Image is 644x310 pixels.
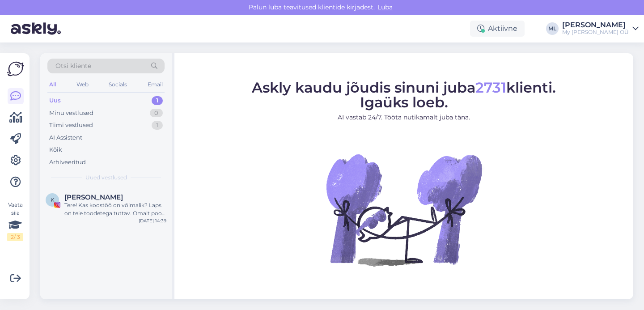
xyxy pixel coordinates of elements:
[475,78,506,96] span: 2731
[470,21,525,37] div: Aktiivne
[146,79,165,90] div: Email
[49,121,93,130] div: Tiimi vestlused
[152,121,163,130] div: 1
[7,233,23,241] div: 2 / 3
[150,109,163,118] div: 0
[49,158,86,167] div: Arhiveeritud
[64,201,166,217] div: Tere! Kas koostöö on võimalik? Laps on teie toodetega tuttav. Omalt poolt saan pakkuda ilusaid fo...
[323,129,484,290] img: No Chat active
[107,79,129,90] div: Socials
[252,112,556,122] p: AI vastab 24/7. Tööta nutikamalt juba täna.
[375,3,395,11] span: Luba
[7,201,23,241] div: Vaata siia
[64,193,123,201] span: Ksenia Gaponenko
[49,109,93,118] div: Minu vestlused
[546,22,559,35] div: ML
[562,21,629,29] div: [PERSON_NAME]
[7,60,24,77] img: Askly Logo
[85,174,127,182] span: Uued vestlused
[562,21,639,36] a: [PERSON_NAME]My [PERSON_NAME] OÜ
[51,196,55,203] span: K
[562,29,629,36] div: My [PERSON_NAME] OÜ
[139,217,166,224] div: [DATE] 14:39
[47,79,58,90] div: All
[152,96,163,105] div: 1
[49,96,61,105] div: Uus
[55,61,91,71] span: Otsi kliente
[49,145,62,154] div: Kõik
[252,78,556,110] span: Askly kaudu jõudis sinuni juba klienti. Igaüks loeb.
[49,133,82,142] div: AI Assistent
[75,79,90,90] div: Web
